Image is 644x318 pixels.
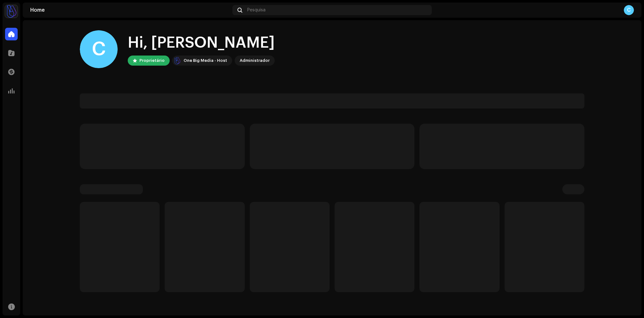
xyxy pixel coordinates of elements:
[247,8,266,13] span: Pesquisa
[240,57,270,64] div: Administrador
[139,57,165,64] div: Proprietário
[5,5,18,18] img: e5bc8556-b407-468f-b79f-f97bf8540664
[30,8,230,13] div: Home
[184,57,227,64] div: One Big Media - Host
[128,33,275,53] div: Hi, [PERSON_NAME]
[624,5,634,15] div: C
[173,57,181,64] img: e5bc8556-b407-468f-b79f-f97bf8540664
[80,30,118,68] div: C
